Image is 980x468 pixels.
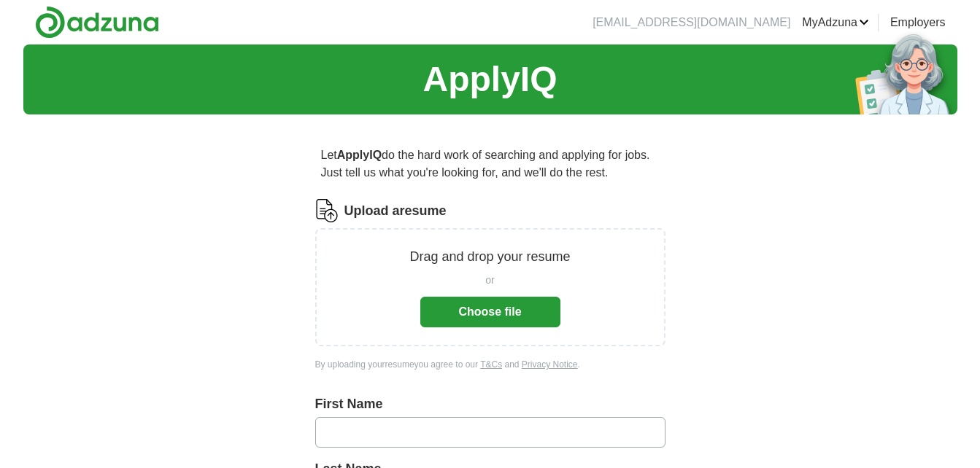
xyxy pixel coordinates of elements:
[890,14,946,31] a: Employers
[480,359,502,370] a: T&Cs
[420,297,560,327] button: Choose file
[315,199,339,222] img: CV Icon
[593,14,790,31] li: [EMAIL_ADDRESS][DOMAIN_NAME]
[485,273,494,288] span: or
[337,149,382,161] strong: ApplyIQ
[315,358,665,371] div: By uploading your resume you agree to our and .
[315,141,665,187] p: Let do the hard work of searching and applying for jobs. Just tell us what you're looking for, an...
[35,6,159,39] img: Adzuna logo
[802,14,869,31] a: MyAdzuna
[522,359,578,370] a: Privacy Notice
[315,394,665,414] label: First Name
[344,201,447,221] label: Upload a resume
[423,53,557,106] h1: ApplyIQ
[409,247,570,267] p: Drag and drop your resume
